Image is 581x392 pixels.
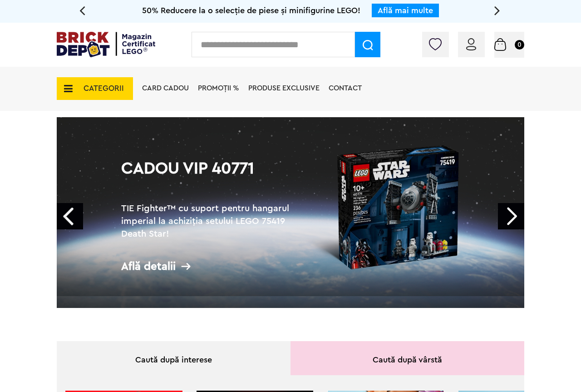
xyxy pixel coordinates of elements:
[290,341,524,375] div: Caută după vârstă
[142,6,360,15] span: 50% Reducere la o selecție de piese și minifigurine LEGO!
[248,84,320,92] a: Produse exclusive
[84,84,124,92] span: CATEGORII
[121,160,303,193] h1: Cadou VIP 40771
[515,40,524,50] small: 0
[498,203,524,229] a: Next
[57,341,290,375] div: Caută după interese
[198,84,239,92] a: PROMOȚII %
[329,84,362,92] a: Contact
[121,261,303,272] div: Află detalii
[121,202,303,240] h2: TIE Fighter™ cu suport pentru hangarul imperial la achiziția setului LEGO 75419 Death Star!
[378,6,433,15] a: Află mai multe
[142,84,189,92] a: Card Cadou
[57,203,83,229] a: Prev
[57,117,524,308] a: Cadou VIP 40771TIE Fighter™ cu suport pentru hangarul imperial la achiziția setului LEGO 75419 De...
